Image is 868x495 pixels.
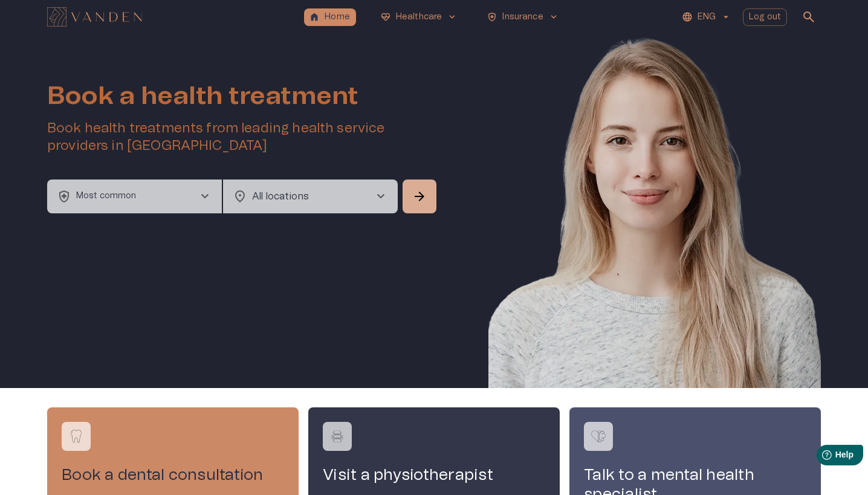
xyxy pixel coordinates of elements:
p: Most common [76,190,137,202]
p: All locations [252,189,354,204]
img: Visit a physiotherapist logo [328,427,346,445]
img: Talk to a mental health specialist logo [589,427,607,445]
span: ecg_heart [380,11,391,22]
h4: Visit a physiotherapist [323,465,545,485]
button: open search modal [797,5,821,29]
img: Book a dental consultation logo [67,427,85,445]
span: arrow_forward [412,189,427,204]
button: health_and_safetyMost commonchevron_right [47,180,222,213]
img: Woman smiling [488,34,821,424]
p: ENG [698,11,715,24]
span: chevron_right [198,189,212,204]
span: keyboard_arrow_down [548,11,559,22]
span: health_and_safety [487,11,497,22]
p: Home [325,11,350,24]
a: Navigate to homepage [47,8,299,25]
p: Log out [749,11,781,24]
p: Healthcare [396,11,442,24]
img: Vanden logo [47,7,142,27]
h1: Book a health treatment [47,82,439,110]
span: chevron_right [374,189,388,204]
p: Insurance [502,11,543,24]
button: homeHome [304,8,356,26]
span: location_on [233,189,247,204]
button: Log out [743,8,787,26]
span: keyboard_arrow_down [447,11,458,22]
iframe: Help widget launcher [774,440,868,474]
h4: Book a dental consultation [62,465,284,485]
button: ecg_heartHealthcarekeyboard_arrow_down [375,8,463,26]
h5: Book health treatments from leading health service providers in [GEOGRAPHIC_DATA] [47,120,439,155]
span: search [802,10,816,24]
button: health_and_safetyInsurancekeyboard_arrow_down [482,8,563,26]
span: home [309,11,320,22]
button: ENG [680,8,733,26]
span: health_and_safety [57,189,71,204]
button: Search [403,180,436,213]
